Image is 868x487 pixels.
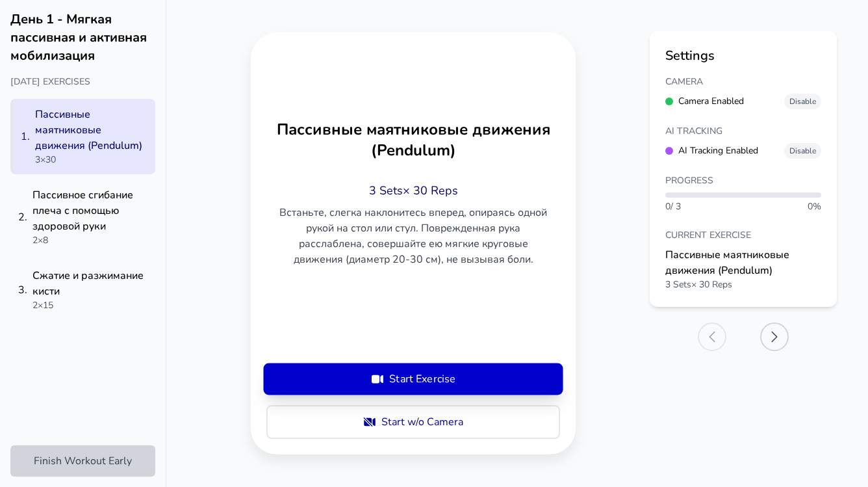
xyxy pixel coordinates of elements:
[10,75,155,88] div: [DATE] Exercises
[678,144,758,157] span: AI Tracking Enabled
[10,260,155,320] button: 3.Сжатие и разжимание кисти2×15
[665,75,821,88] h3: Camera
[665,174,821,187] h3: Progress
[665,247,821,278] div: Пассивные маятниковые движения (Pendulum)
[808,200,821,213] span: 0 %
[784,94,821,109] button: Disable
[277,205,550,267] p: Встаньте, слегка наклонитесь вперед, опираясь одной рукой на стол или стул. Поврежденная рука рас...
[665,229,821,242] h3: Current Exercise
[35,153,147,166] div: 3 × 30
[10,10,155,65] h1: День 1 - Мягкая пассивная и активная мобилизация
[32,268,147,299] div: Сжатие и разжимание кисти
[266,405,560,439] button: Start w/o Camera
[32,299,147,312] div: 2 × 15
[665,200,681,213] span: 0 / 3
[266,363,560,395] button: Start Exercise
[10,99,155,174] button: 1.Пассивные маятниковые движения (Pendulum)3×30
[18,209,27,225] div: 2 .
[21,129,30,144] div: 1 .
[32,234,147,247] div: 2 × 8
[32,187,147,234] div: Пассивное сгибание плеча с помощью здоровой руки
[665,125,821,138] h3: AI Tracking
[665,278,821,291] div: 3 Sets × 30 Reps
[678,95,744,108] span: Camera Enabled
[277,181,550,200] p: 3 Sets × 30 Reps
[35,107,147,153] div: Пассивные маятниковые движения (Pendulum)
[665,47,821,65] h2: Settings
[10,179,155,255] button: 2.Пассивное сгибание плеча с помощью здоровой руки2×8
[784,143,821,159] button: Disable
[18,282,27,298] div: 3 .
[10,445,155,477] button: Finish Workout Early
[266,119,560,161] h2: Пассивные маятниковые движения (Pendulum)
